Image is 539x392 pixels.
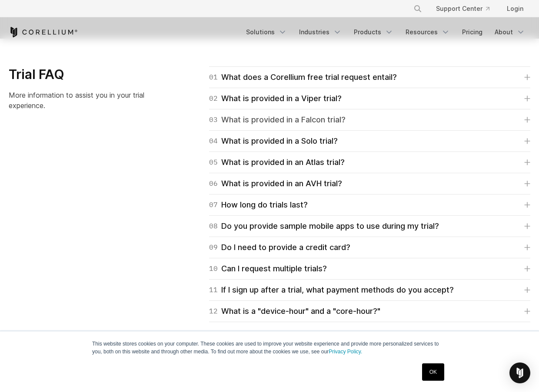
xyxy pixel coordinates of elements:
div: What is a "device-hour" and a "core-hour?" [209,305,380,317]
div: What does a Corellium free trial request entail? [209,71,397,83]
p: This website stores cookies on your computer. These cookies are used to improve your website expe... [92,340,447,356]
a: 05What is provided in an Atlas trial? [209,156,530,168]
a: 11If I sign up after a trial, what payment methods do you accept? [209,284,530,296]
a: 08Do you provide sample mobile apps to use during my trial? [209,220,530,232]
a: Pricing [457,24,488,40]
h3: Trial FAQ [9,66,159,83]
a: Resources [400,24,455,40]
span: 03 [209,114,218,126]
span: 01 [209,71,218,83]
div: What is provided in an Atlas trial? [209,156,345,168]
span: 10 [209,263,218,275]
a: Support Center [429,1,496,16]
a: 04What is provided in a Solo trial? [209,135,530,147]
span: 09 [209,241,218,254]
a: Corellium Home [9,27,78,37]
span: 04 [209,135,218,147]
div: If I sign up after a trial, what payment methods do you accept? [209,284,454,296]
div: Navigation Menu [241,24,530,40]
a: 01What does a Corellium free trial request entail? [209,71,530,83]
a: 06What is provided in an AVH trial? [209,178,530,190]
a: Privacy Policy. [329,349,362,355]
div: What is provided in an AVH trial? [209,178,342,190]
p: More information to assist you in your trial experience. [9,90,159,111]
div: What is provided in a Solo trial? [209,135,338,147]
a: Login [500,1,530,16]
div: What is provided in a Viper trial? [209,92,342,105]
span: 02 [209,92,218,105]
a: OK [422,363,444,381]
a: 12What is a "device-hour" and a "core-hour?" [209,305,530,317]
a: 03What is provided in a Falcon trial? [209,114,530,126]
div: Open Intercom Messenger [509,362,530,383]
div: What is provided in a Falcon trial? [209,114,346,126]
div: Do you provide sample mobile apps to use during my trial? [209,220,439,232]
span: 05 [209,156,218,168]
a: 07How long do trials last? [209,199,530,211]
a: 10Can I request multiple trials? [209,263,530,275]
a: Solutions [241,24,292,40]
span: 08 [209,220,218,232]
div: Navigation Menu [403,1,530,16]
a: 02What is provided in a Viper trial? [209,92,530,105]
a: Products [349,24,399,40]
a: About [489,24,530,40]
button: Search [410,1,426,16]
div: How long do trials last? [209,199,308,211]
span: 12 [209,305,218,317]
a: Industries [294,24,347,40]
span: 11 [209,284,218,296]
span: 07 [209,199,218,211]
div: Can I request multiple trials? [209,263,327,275]
div: Do I need to provide a credit card? [209,241,350,254]
span: 06 [209,178,218,190]
a: 09Do I need to provide a credit card? [209,241,530,254]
